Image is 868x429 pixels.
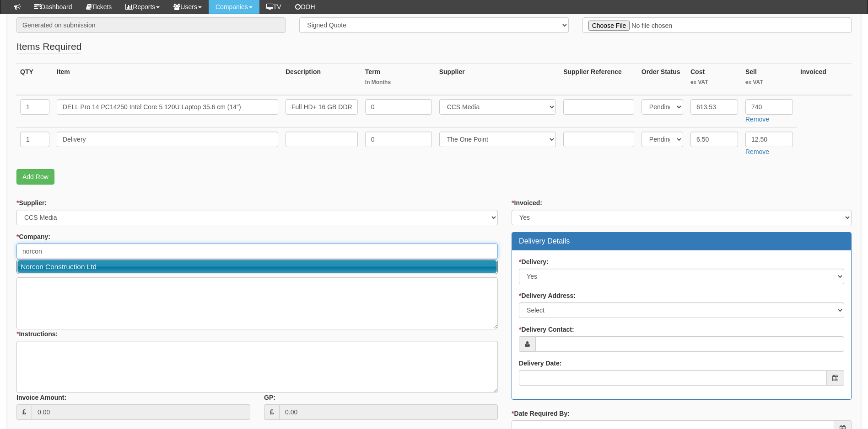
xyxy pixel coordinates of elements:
[638,64,687,95] th: Order Status
[365,79,432,86] small: In Months
[16,232,50,241] label: Company:
[436,64,560,95] th: Supplier
[519,257,549,266] label: Delivery:
[16,64,53,95] th: QTY
[16,40,81,54] legend: Items Required
[745,116,769,123] a: Remove
[519,237,844,245] h3: Delivery Details
[16,393,66,402] label: Invoice Amount:
[797,64,852,95] th: Invoiced
[519,325,574,334] label: Delivery Contact:
[16,198,47,207] label: Supplier:
[687,64,742,95] th: Cost
[519,359,561,368] label: Delivery Date:
[745,148,769,155] a: Remove
[690,79,738,86] small: ex VAT
[264,393,275,402] label: GP:
[16,329,58,339] label: Instructions:
[361,64,436,95] th: Term
[512,409,570,418] label: Date Required By:
[519,291,576,300] label: Delivery Address:
[282,64,361,95] th: Description
[17,260,497,273] a: Norcon Construction Ltd
[560,64,638,95] th: Supplier Reference
[512,198,542,207] label: Invoiced:
[742,64,797,95] th: Sell
[53,64,282,95] th: Item
[16,169,54,185] a: Add Row
[745,79,793,86] small: ex VAT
